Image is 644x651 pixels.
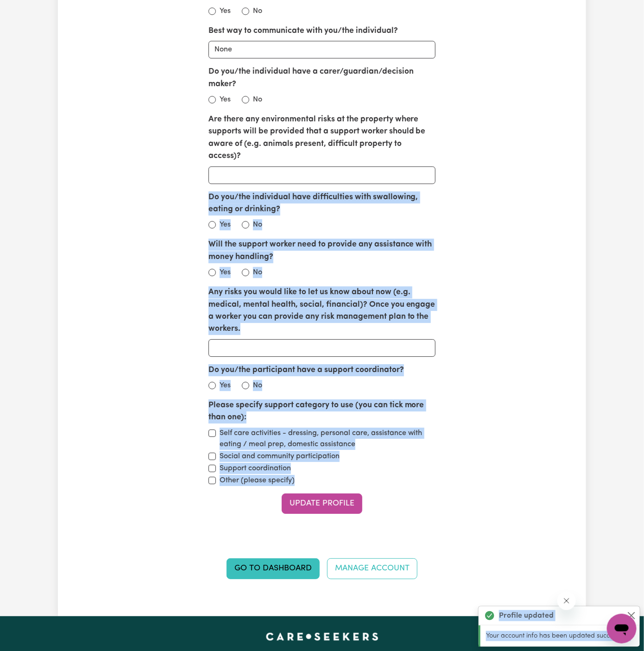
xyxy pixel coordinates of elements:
[253,6,262,17] label: No
[607,614,637,644] iframe: Button to launch messaging window
[208,191,436,216] label: Do you/the individual have difficulties with swallowing, eating or drinking?
[208,286,436,335] label: Any risks you would like to let us know about now (e.g. medical, mental health, social, financial...
[266,633,379,640] a: Careseekers home page
[499,610,554,621] strong: Profile updated
[208,114,436,163] label: Are there any environmental risks at the property where supports will be provided that a support ...
[208,364,404,376] label: Do you/the participant have a support coordinator?
[208,66,436,90] label: Do you/the individual have a carer/guardian/decision maker?
[220,380,231,391] label: Yes
[557,592,576,610] iframe: Close message
[253,380,262,391] label: No
[253,219,262,230] label: No
[253,267,262,278] label: No
[227,558,320,579] a: Go to Dashboard
[220,475,295,486] label: Other (please specify)
[220,463,291,474] label: Support coordination
[208,239,436,263] label: Will the support worker need to provide any assistance with money handling?
[253,94,262,105] label: No
[220,451,340,462] label: Social and community participation
[626,610,637,621] button: Close
[208,399,436,424] label: Please specify support category to use (you can tick more than one):
[220,94,231,105] label: Yes
[220,267,231,278] label: Yes
[327,558,417,579] a: Manage Account
[220,6,231,17] label: Yes
[486,631,634,641] p: Your account info has been updated successfully
[208,25,398,37] label: Best way to communicate with you/the individual?
[282,493,362,514] button: Update Profile
[220,219,231,230] label: Yes
[6,6,56,14] span: Need any help?
[220,428,436,450] label: Self care activities - dressing, personal care, assistance with eating / meal prep, domestic assi...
